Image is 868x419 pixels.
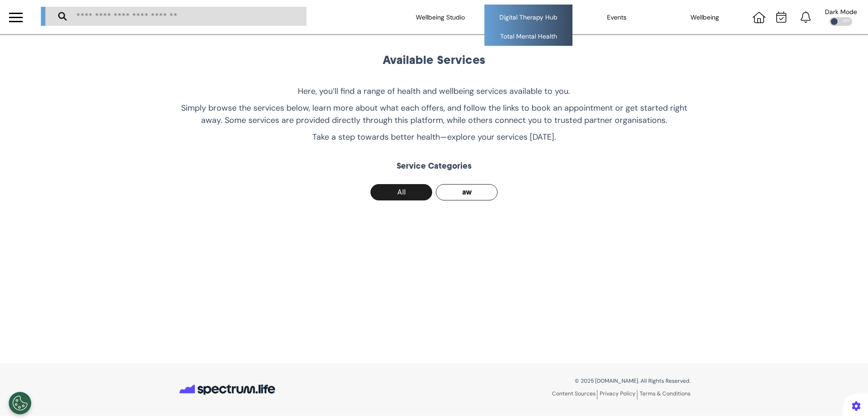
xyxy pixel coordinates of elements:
img: Spectrum.Life logo [178,379,277,400]
div: Digital Therapy Hub [484,5,572,30]
p: © 2025 [DOMAIN_NAME]. All Rights Reserved. [441,377,690,385]
div: Total Mental Health [484,27,572,46]
p: Take a step towards better health—explore your services [DATE]. [175,131,693,143]
h1: Available Services [175,53,693,67]
a: Privacy Policy [600,390,637,400]
button: aw [436,184,498,200]
div: OFF [829,17,852,26]
h2: Service Categories [175,161,693,171]
div: Wellbeing Studio [396,5,484,30]
div: Wellbeing [661,5,749,30]
button: All [370,184,432,200]
p: Here, you’ll find a range of health and wellbeing services available to you. [175,85,693,97]
button: Open Preferences [9,392,31,414]
a: Terms & Conditions [640,390,690,397]
div: Events [572,5,661,30]
a: Content Sources [552,390,597,400]
div: Dark Mode [825,9,857,15]
p: Simply browse the services below, learn more about what each offers, and follow the links to book... [175,102,693,127]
